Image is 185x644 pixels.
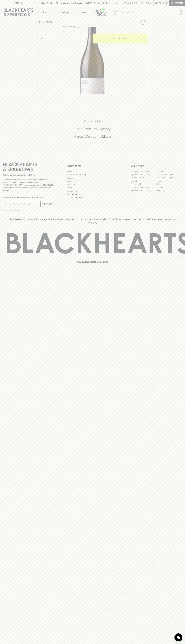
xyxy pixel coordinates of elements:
[80,11,87,14] p: Stores
[67,180,118,183] a: Contact Us
[14,2,23,5] p: FIND US
[131,183,156,186] a: Fitzroy North
[156,170,182,173] a: Braddon
[67,173,118,176] a: Business & Bulk Gifting
[67,189,118,193] a: Privacy Policy
[156,179,182,183] a: Fitzroy
[131,179,156,183] a: Elwood
[3,134,182,139] h5: Across Melbourne Metro
[41,201,54,207] button: SUBSCRIBE
[166,2,167,4] p: 0
[47,21,53,23] a: SHOP
[62,25,79,28] button: Add to wishlist
[156,189,182,192] a: Thornbury
[5,202,40,206] input: e.g. jane@blackheartsandsparrows.com.au
[42,11,47,14] p: Shop
[139,19,147,26] button: Add to wishlist
[56,6,74,18] a: Tastings
[156,186,182,189] a: Prahran
[131,173,156,176] a: [GEOGRAPHIC_DATA]
[127,2,137,5] p: Wishlist
[67,170,118,173] a: Bottle Drop FAQ's
[37,6,56,18] button: Shop
[67,193,118,196] a: Shipping Information
[156,176,182,179] a: [GEOGRAPHIC_DATA]
[67,186,118,189] a: FAQ's
[29,184,53,186] strong: Liquor License #32064953
[131,170,156,173] a: [GEOGRAPHIC_DATA]
[131,176,156,179] a: Brunswick West
[145,2,151,5] p: Login
[171,2,183,5] p: Checkout
[67,165,118,168] p: OTHER AREAS
[131,165,182,168] p: OUR STORES
[177,636,180,639] img: bubble-icon
[3,196,54,199] p: Subscribe to The Blackhearts Newsletter
[67,196,118,199] a: Terms & Conditions
[131,186,156,189] a: [GEOGRAPHIC_DATA]
[42,203,53,206] p: SUBSCRIBE
[3,119,182,123] h5: Click & Collect
[5,218,180,224] p: Blackhearts & Sparrows acknowledges the traditional Custodians of land throughout [GEOGRAPHIC_DAT...
[3,178,54,192] p: It is against the law to sell or supply alcohol to, or to obtain alcohol on behalf of a person un...
[67,176,118,180] a: Careers
[3,127,182,131] h5: Uber Same-Day Delivery
[131,189,156,192] a: [GEOGRAPHIC_DATA]
[61,11,69,14] p: Tastings
[121,10,180,15] input: Try "Pinot noir"
[93,34,148,43] button: ADD TO CART
[74,6,93,18] a: Stores
[37,27,148,94] img: 35445.png
[3,108,182,153] div: Call to action block
[156,173,182,176] a: [GEOGRAPHIC_DATA]
[155,2,162,5] p: $0.00
[113,37,127,40] p: ADD TO CART
[3,209,54,211] p: We will never spam you
[3,174,54,176] p: Sibling owned and run since [DATE]
[39,21,45,23] a: HOME
[67,183,118,186] a: Gift Cards
[156,183,182,186] a: Geelong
